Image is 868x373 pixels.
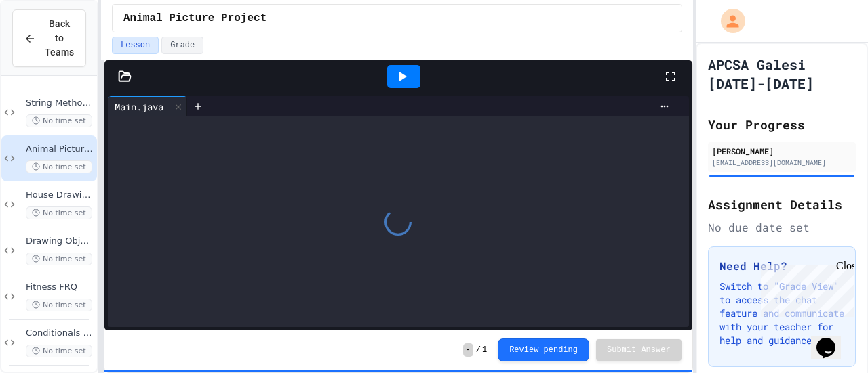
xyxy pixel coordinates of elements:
[708,55,856,93] h1: APCSA Galesi [DATE]-[DATE]
[5,5,94,86] div: Chat with us now!Close
[26,282,94,293] span: Fitness FRQ
[108,96,187,116] div: Main.java
[476,345,481,355] span: /
[26,206,92,219] span: No time set
[708,115,856,134] h2: Your Progress
[26,160,92,173] span: No time set
[719,280,844,347] p: Switch to "Grade View" to access the chat feature and communicate with your teacher for help and ...
[482,345,487,355] span: 1
[112,37,159,54] button: Lesson
[708,219,856,236] div: No due date set
[123,10,267,26] span: Animal Picture Project
[161,37,203,54] button: Grade
[707,5,749,37] div: My Account
[498,338,589,361] button: Review pending
[463,343,473,357] span: -
[26,253,92,265] span: No time set
[26,114,92,127] span: No time set
[712,145,852,157] div: [PERSON_NAME]
[811,319,854,359] iframe: chat widget
[44,17,75,60] span: Back to Teams
[26,97,94,109] span: String Methods Examples
[712,158,852,168] div: [EMAIL_ADDRESS][DOMAIN_NAME]
[708,195,856,214] h2: Assignment Details
[26,299,92,311] span: No time set
[26,345,92,357] span: No time set
[596,339,682,361] button: Submit Answer
[12,9,86,67] button: Back to Teams
[607,345,671,355] span: Submit Answer
[26,328,94,339] span: Conditionals Classwork
[108,100,170,114] div: Main.java
[719,258,844,274] h3: Need Help?
[26,144,94,155] span: Animal Picture Project
[26,236,94,247] span: Drawing Objects in Java - HW Playposit Code
[755,260,854,317] iframe: chat widget
[26,190,94,201] span: House Drawing Classwork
